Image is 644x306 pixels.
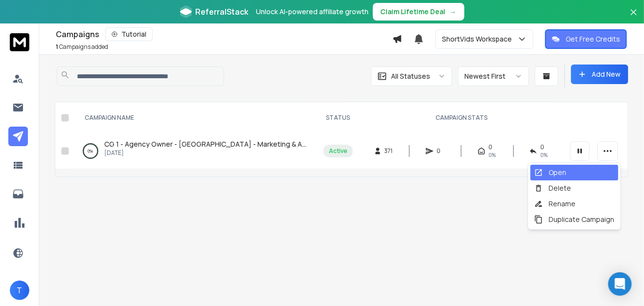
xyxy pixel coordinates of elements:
div: Duplicate Campaign [534,215,615,224]
span: 0 [540,143,544,151]
div: Open Intercom Messenger [608,272,632,296]
div: Open [534,168,567,177]
p: [DATE] [104,149,308,157]
span: 371 [385,147,394,155]
p: ShortVids Workspace [442,34,516,44]
span: → [450,7,457,17]
button: Get Free Credits [545,29,627,49]
th: CAMPAIGN NAME [73,102,318,133]
div: Delete [534,183,572,193]
button: Newest First [458,66,529,86]
button: T [10,281,29,300]
span: 0% [540,151,548,159]
button: Add New [571,65,628,84]
div: Rename [534,199,576,209]
span: 0% [488,151,496,159]
a: CG 1 - Agency Owner - [GEOGRAPHIC_DATA] - Marketing & Advertising [104,139,308,149]
p: Campaigns added [56,43,108,51]
p: Unlock AI-powered affiliate growth [256,7,369,17]
th: CAMPAIGN STATS [359,102,564,133]
button: Claim Lifetime Deal→ [373,3,464,21]
button: Close banner [627,6,640,29]
th: STATUS [318,102,359,133]
p: Get Free Credits [566,34,620,44]
p: 0 % [88,146,93,156]
div: Campaigns [56,27,392,41]
p: All Statuses [391,71,430,81]
span: CG 1 - Agency Owner - [GEOGRAPHIC_DATA] - Marketing & Advertising [104,139,335,149]
button: Tutorial [105,27,153,41]
span: 0 [437,147,446,155]
div: Active [329,147,347,155]
span: 0 [488,143,492,151]
span: 1 [56,43,58,51]
td: 0%CG 1 - Agency Owner - [GEOGRAPHIC_DATA] - Marketing & Advertising[DATE] [73,133,318,169]
span: ReferralStack [196,6,249,18]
